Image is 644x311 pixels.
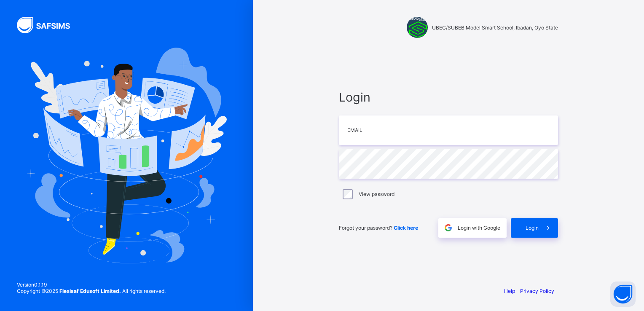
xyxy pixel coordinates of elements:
[59,288,121,294] strong: Flexisaf Edusoft Limited.
[432,24,558,31] span: UBEC/SUBEB Model Smart School, Ibadan, Oyo State
[26,48,227,263] img: Hero Image
[526,225,539,231] span: Login
[443,223,453,233] img: google.396cfc9801f0270233282035f929180a.svg
[339,225,418,231] span: Forgot your password?
[17,282,166,288] span: Version 0.1.19
[458,225,500,231] span: Login with Google
[610,282,636,307] button: Open asap
[504,288,515,294] a: Help
[17,17,80,33] img: SAFSIMS Logo
[359,191,394,197] label: View password
[520,288,554,294] a: Privacy Policy
[339,90,558,105] span: Login
[17,288,166,294] span: Copyright © 2025 All rights reserved.
[394,225,418,231] a: Click here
